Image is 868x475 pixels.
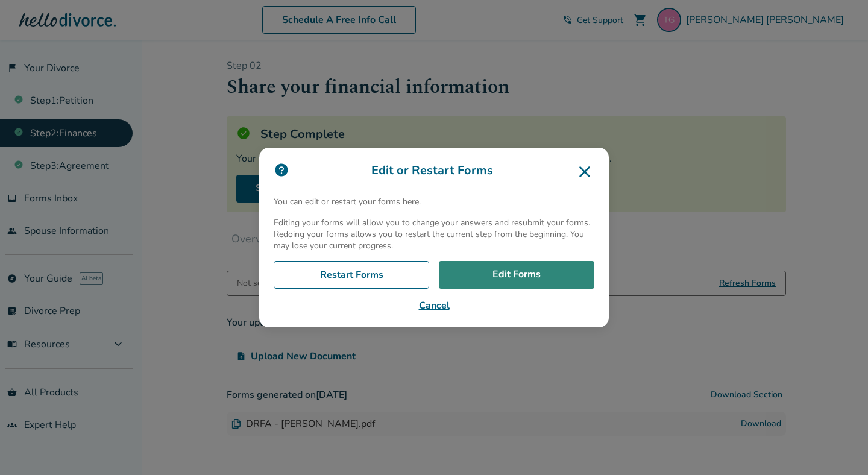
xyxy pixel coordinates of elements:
[274,261,429,289] a: Restart Forms
[439,261,594,289] a: Edit Forms
[274,162,594,181] h3: Edit or Restart Forms
[808,417,868,475] iframe: Chat Widget
[274,196,594,207] p: You can edit or restart your forms here.
[274,217,594,251] p: Editing your forms will allow you to change your answers and resubmit your forms. Redoing your fo...
[274,298,594,313] button: Cancel
[274,162,289,178] img: icon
